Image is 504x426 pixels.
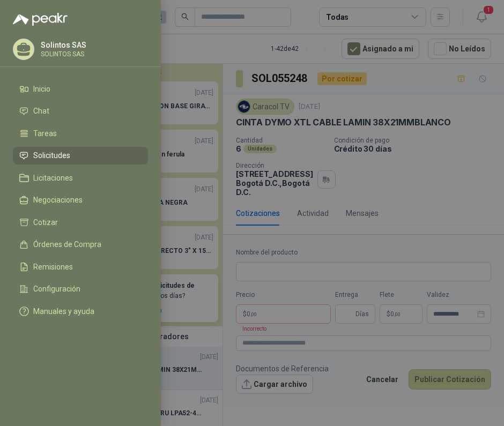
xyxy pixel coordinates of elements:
img: Logo peakr [13,13,68,26]
span: Solicitudes [33,151,70,160]
p: SOLINTOS SAS [41,51,108,57]
a: Órdenes de Compra [13,236,148,254]
a: Configuración [13,280,148,298]
span: Configuración [33,285,80,293]
a: Solicitudes [13,147,148,165]
span: Órdenes de Compra [33,240,101,249]
a: Licitaciones [13,169,148,187]
span: Inicio [33,85,50,93]
a: Manuales y ayuda [13,302,148,320]
span: Manuales y ayuda [33,307,94,316]
a: Cotizar [13,213,148,231]
a: Tareas [13,124,148,143]
a: Inicio [13,80,148,98]
a: Negociaciones [13,191,148,210]
p: Solintos SAS [41,41,108,49]
span: Cotizar [33,218,58,227]
span: Remisiones [33,263,73,271]
span: Licitaciones [33,174,73,182]
span: Tareas [33,129,57,138]
a: Remisiones [13,258,148,276]
span: Negociaciones [33,196,83,204]
a: Chat [13,102,148,121]
span: Chat [33,107,49,115]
